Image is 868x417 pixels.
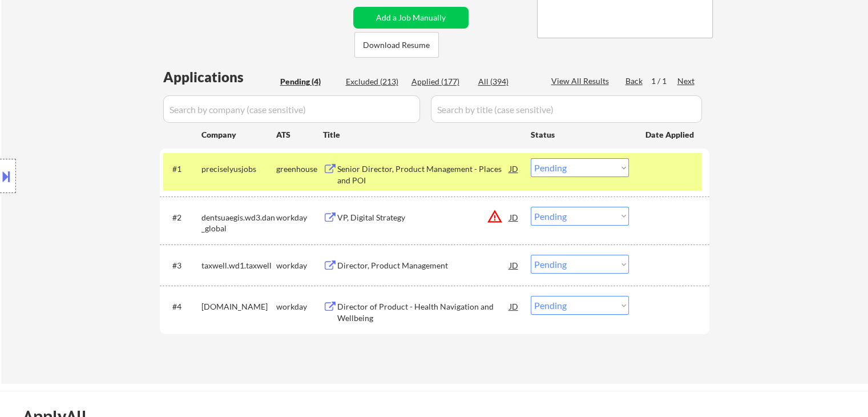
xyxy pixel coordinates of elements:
div: Status [531,124,629,145]
div: taxwell.wd1.taxwell [201,260,276,271]
button: Add a Job Manually [353,7,469,29]
div: Title [323,129,520,141]
div: Company [201,129,276,141]
div: greenhouse [276,163,323,175]
div: JD [508,207,520,227]
div: Director, Product Management [337,260,510,271]
input: Search by title (case sensitive) [431,95,702,123]
div: Senior Director, Product Management - Places and POI [337,163,510,186]
div: JD [508,255,520,275]
div: Applied (177) [411,76,469,87]
div: JD [508,158,520,179]
div: preciselyusjobs [201,163,276,175]
div: View All Results [551,75,612,87]
div: Next [677,75,696,87]
div: VP, Digital Strategy [337,212,510,223]
div: workday [276,260,323,271]
div: #4 [172,301,192,312]
div: Pending (4) [280,76,337,87]
div: workday [276,212,323,223]
div: Back [625,75,644,87]
div: ATS [276,129,323,141]
div: 1 / 1 [651,75,677,87]
div: dentsuaegis.wd3.dan_global [201,212,276,234]
button: warning_amber [487,209,503,224]
input: Search by company (case sensitive) [163,95,420,123]
button: Download Resume [354,32,439,58]
div: Date Applied [645,129,696,141]
div: All (394) [478,76,535,87]
div: Applications [163,70,276,84]
div: JD [508,296,520,316]
div: Director of Product - Health Navigation and Wellbeing [337,301,510,323]
div: Excluded (213) [346,76,403,87]
div: workday [276,301,323,312]
div: [DOMAIN_NAME] [201,301,276,312]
